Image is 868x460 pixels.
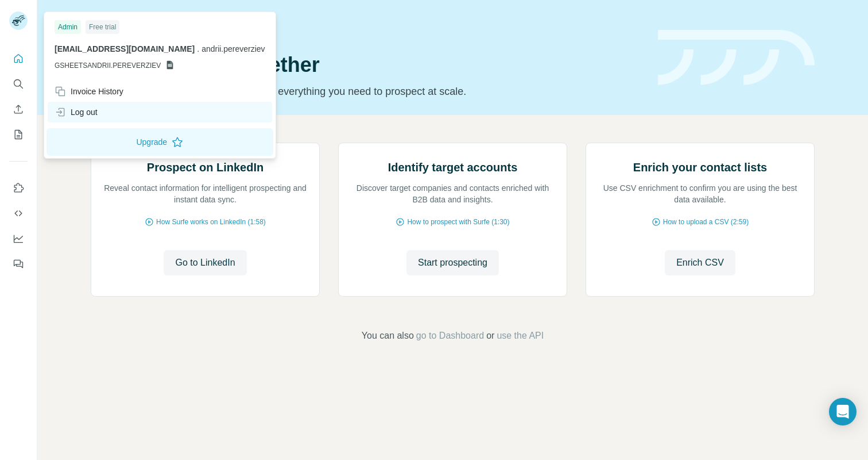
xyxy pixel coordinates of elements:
div: Free trial [86,20,119,34]
p: Discover target companies and contacts enriched with B2B data and insights. [350,182,555,205]
span: Start prospecting [418,256,487,270]
span: or [486,329,494,343]
button: Quick start [9,48,28,69]
button: Search [9,74,28,94]
p: Pick your starting point and we’ll provide everything you need to prospect at scale. [91,83,644,99]
p: Use CSV enrichment to confirm you are using the best data available. [598,182,803,205]
button: Use Surfe on LinkedIn [9,178,28,198]
button: use the API [497,329,544,343]
span: How to upload a CSV (2:59) [663,217,749,227]
button: Go to LinkedIn [164,250,246,275]
span: Enrich CSV [676,256,724,270]
h1: Let’s prospect together [91,53,644,76]
span: GSHEETSANDRII.PEREVERZIEV [55,60,161,71]
img: banner [658,30,815,86]
span: Go to LinkedIn [175,256,235,270]
h2: Identify target accounts [388,159,518,175]
button: My lists [9,124,28,145]
span: . [197,44,199,53]
div: Log out [55,106,98,118]
h2: Prospect on LinkedIn [147,159,263,175]
span: [EMAIL_ADDRESS][DOMAIN_NAME] [55,44,195,53]
button: Enrich CSV [9,99,28,120]
button: Use Surfe API [9,203,28,224]
div: Quick start [91,21,644,33]
button: go to Dashboard [416,329,484,343]
h2: Enrich your contact lists [633,159,767,175]
span: How Surfe works on LinkedIn (1:58) [156,217,266,227]
span: You can also [362,329,414,343]
button: Feedback [9,254,28,274]
button: Enrich CSV [665,250,735,275]
button: Dashboard [9,228,28,249]
button: Start prospecting [406,250,499,275]
div: Admin [55,20,81,34]
span: andrii.pereverziev [201,44,265,53]
div: Open Intercom Messenger [829,398,857,425]
div: Invoice History [55,86,123,97]
button: Upgrade [46,128,273,156]
span: How to prospect with Surfe (1:30) [407,217,509,227]
p: Reveal contact information for intelligent prospecting and instant data sync. [103,182,308,205]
